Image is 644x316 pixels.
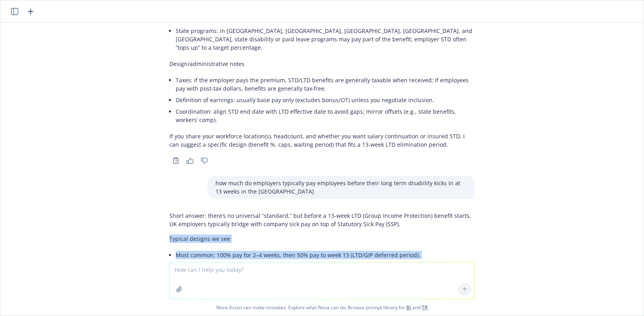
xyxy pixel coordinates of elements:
[198,155,211,166] button: Thumbs down
[422,304,428,311] a: TR
[176,249,475,261] li: Most common: 100% pay for 2–4 weeks, then 50% pay to week 13 (LTD/GIP deferred period).
[4,299,640,316] span: Nova Assist can make mistakes. Explore what Nova can do: Browse prompt library for and
[172,157,179,164] svg: Copy to clipboard
[169,60,475,68] p: Design/administrative notes
[176,25,475,53] li: State programs: in [GEOGRAPHIC_DATA], [GEOGRAPHIC_DATA], [GEOGRAPHIC_DATA], [GEOGRAPHIC_DATA], an...
[406,304,411,311] a: BI
[169,211,475,228] p: Short answer: there’s no universal “standard,” but before a 13‑week LTD (Group Income Protection)...
[176,261,475,281] li: More generous (often larger/public-sector employers): 100% for 4–13 weeks, sometimes followed by ...
[169,235,475,243] p: Typical designs we see
[215,179,467,196] p: how much do employers typically pay employees before their long term disability kicks in at 13 we...
[176,74,475,94] li: Taxes: if the employer pays the premium, STD/LTD benefits are generally taxable when received; if...
[176,106,475,126] li: Coordination: align STD end date with LTD effective date to avoid gaps; mirror offsets (e.g., sta...
[169,132,475,149] p: If you share your workforce location(s), headcount, and whether you want salary continuation or i...
[176,94,475,106] li: Definition of earnings: usually base pay only (excludes bonus/OT) unless you negotiate inclusion.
